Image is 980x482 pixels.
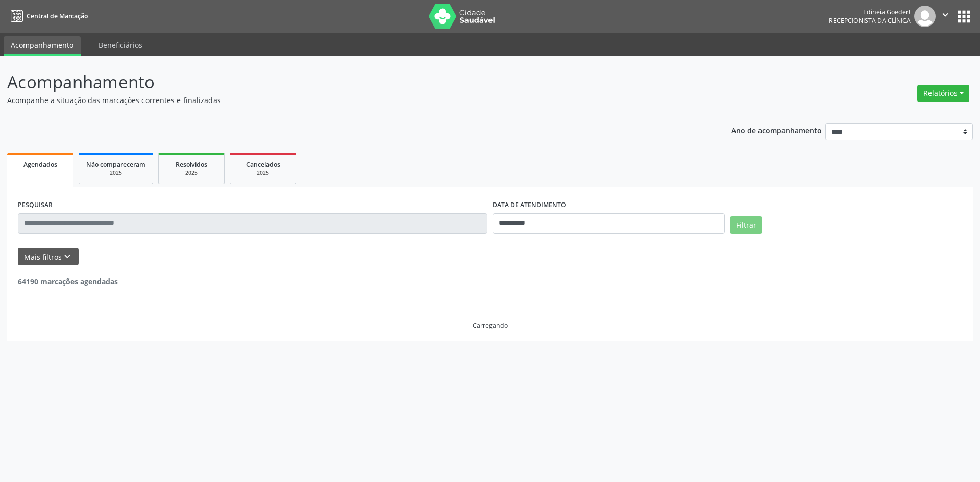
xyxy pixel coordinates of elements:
[237,169,288,177] div: 2025
[86,160,145,169] span: Não compareceram
[166,169,217,177] div: 2025
[730,216,762,234] button: Filtrar
[176,160,207,169] span: Resolvidos
[86,169,145,177] div: 2025
[246,160,280,169] span: Cancelados
[18,276,118,286] strong: 64190 marcações agendadas
[27,12,88,20] span: Central de Marcação
[91,36,150,54] a: Beneficiários
[829,16,911,25] span: Recepcionista da clínica
[731,123,822,136] p: Ano de acompanhamento
[829,8,911,16] div: Edineia Goedert
[62,251,73,262] i: keyboard_arrow_down
[936,6,955,27] button: 
[23,160,57,169] span: Agendados
[955,8,973,26] button: apps
[940,9,951,20] i: 
[914,6,936,27] img: img
[473,321,508,330] div: Carregando
[18,248,79,266] button: Mais filtroskeyboard_arrow_down
[493,197,566,213] label: DATA DE ATENDIMENTO
[4,36,81,56] a: Acompanhamento
[7,8,88,24] a: Central de Marcação
[917,85,969,102] button: Relatórios
[18,197,53,213] label: PESQUISAR
[7,69,683,95] p: Acompanhamento
[7,95,683,106] p: Acompanhe a situação das marcações correntes e finalizadas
